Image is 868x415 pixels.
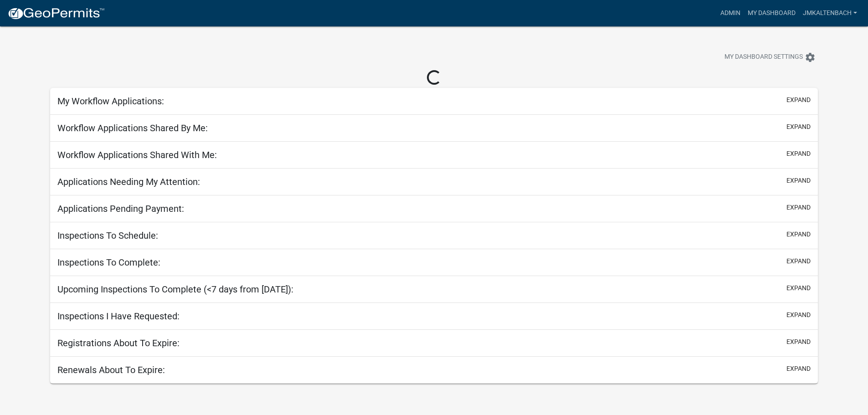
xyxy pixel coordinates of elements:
[57,149,217,160] h5: Workflow Applications Shared With Me:
[57,230,158,241] h5: Inspections To Schedule:
[786,176,811,185] button: expand
[786,310,811,320] button: expand
[786,283,811,293] button: expand
[57,284,293,295] h5: Upcoming Inspections To Complete (<7 days from [DATE]):
[57,123,208,133] h5: Workflow Applications Shared By Me:
[786,122,811,132] button: expand
[786,149,811,159] button: expand
[799,5,861,22] a: jmkaltenbach
[724,52,803,63] span: My Dashboard Settings
[717,48,823,66] button: My Dashboard Settingssettings
[717,5,744,22] a: Admin
[786,256,811,266] button: expand
[805,52,816,63] i: settings
[744,5,799,22] a: My Dashboard
[786,95,811,105] button: expand
[57,203,184,214] h5: Applications Pending Payment:
[57,364,165,375] h5: Renewals About To Expire:
[57,311,180,322] h5: Inspections I Have Requested:
[786,364,811,374] button: expand
[786,337,811,347] button: expand
[57,257,160,268] h5: Inspections To Complete:
[57,338,180,348] h5: Registrations About To Expire:
[57,176,200,187] h5: Applications Needing My Attention:
[786,230,811,239] button: expand
[57,96,164,107] h5: My Workflow Applications:
[786,203,811,212] button: expand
